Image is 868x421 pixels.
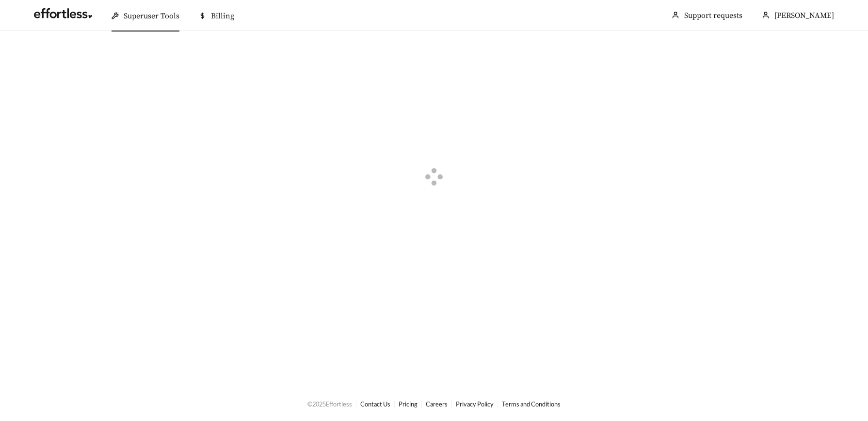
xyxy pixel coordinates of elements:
a: Terms and Conditions [502,400,561,408]
a: Pricing [399,400,418,408]
a: Careers [426,400,448,408]
a: Support requests [684,11,742,20]
a: Contact Us [360,400,390,408]
span: © 2025 Effortless [307,400,352,408]
a: Privacy Policy [456,400,494,408]
span: Superuser Tools [124,11,179,21]
span: Billing [211,11,234,21]
span: [PERSON_NAME] [774,11,834,20]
